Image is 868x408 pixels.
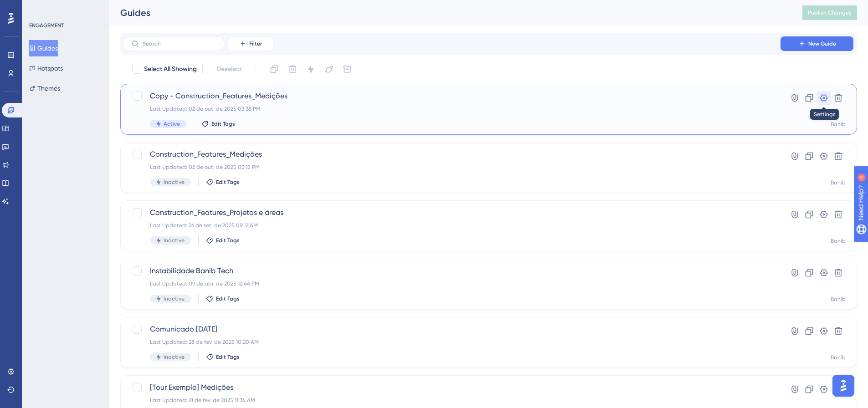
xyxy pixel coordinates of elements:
[164,237,185,244] span: Inactive
[29,60,63,76] button: Hotspots
[211,120,235,127] span: Edit Tags
[206,237,240,244] button: Edit Tags
[808,40,836,47] span: New Guide
[206,353,240,361] button: Edit Tags
[216,178,240,186] span: Edit Tags
[216,237,240,244] span: Edit Tags
[150,163,755,171] div: Last Updated: 02 de out. de 2025 03:15 PM
[150,324,755,335] span: Comunicado [DATE]
[150,280,755,287] div: Last Updated: 09 de abr. de 2025 12:44 PM
[831,121,846,128] div: Banib
[808,9,852,16] span: Publish Changes
[150,222,755,229] div: Last Updated: 26 de set. de 2025 09:12 AM
[150,207,755,218] span: Construction_Features_Projetos e áreas
[150,265,755,276] span: Instabilidade Banib Tech
[164,120,180,127] span: Active
[150,105,755,112] div: Last Updated: 02 de out. de 2025 03:38 PM
[144,64,197,75] span: Select All Showing
[206,178,240,186] button: Edit Tags
[831,296,846,303] div: Banib
[164,295,185,302] span: Inactive
[831,179,846,186] div: Banib
[201,120,235,127] button: Edit Tags
[29,22,64,29] div: ENGAGEMENT
[29,40,58,56] button: Guides
[831,237,846,245] div: Banib
[63,5,66,12] div: 4
[216,295,240,302] span: Edit Tags
[150,91,755,102] span: Copy - Construction_Features_Medições
[830,372,857,399] iframe: UserGuiding AI Assistant Launcher
[120,6,780,19] div: Guides
[164,353,185,361] span: Inactive
[164,178,185,186] span: Inactive
[216,64,242,75] span: Deselect
[150,338,755,346] div: Last Updated: 28 de fev. de 2025 10:20 AM
[216,353,240,361] span: Edit Tags
[249,40,262,47] span: Filter
[781,36,853,51] button: New Guide
[208,61,250,77] button: Deselect
[150,149,755,160] span: Construction_Features_Medições
[143,41,216,47] input: Search
[29,80,60,97] button: Themes
[206,295,240,302] button: Edit Tags
[150,397,755,404] div: Last Updated: 21 de fev. de 2025 11:34 AM
[802,5,857,20] button: Publish Changes
[21,2,57,13] span: Need Help?
[150,382,755,393] span: [Tour Exemplo] Medições
[831,354,846,361] div: Banib
[228,36,273,51] button: Filter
